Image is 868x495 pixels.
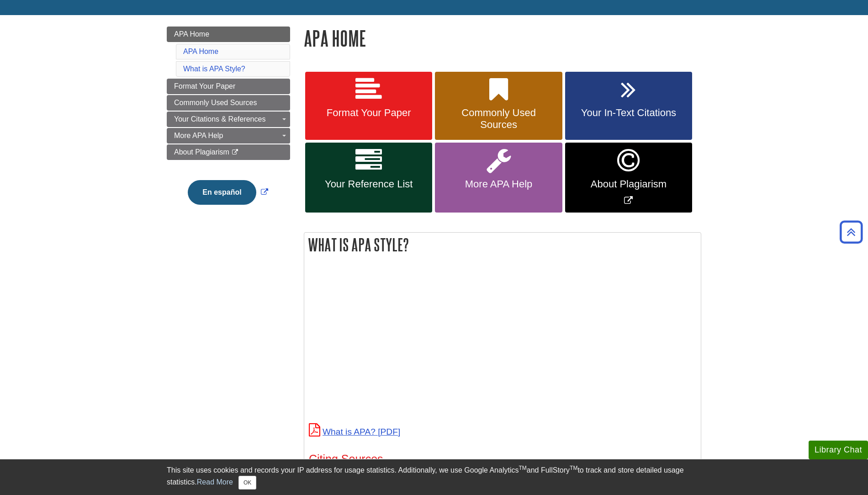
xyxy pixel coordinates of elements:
span: Your In-Text Citations [572,107,685,119]
span: Commonly Used Sources [174,99,257,106]
a: Commonly Used Sources [435,72,562,140]
button: Close [238,476,256,490]
span: Your Reference List [312,178,425,190]
a: About Plagiarism [167,144,290,160]
a: Your Reference List [305,143,432,213]
a: APA Home [183,48,218,55]
a: Back to Top [836,226,866,238]
div: Guide Page Menu [167,27,290,220]
a: APA Home [167,27,290,42]
h2: What is APA Style? [304,233,701,257]
a: Read More [197,478,233,486]
a: What is APA Style? [183,65,245,73]
span: More APA Help [174,132,223,139]
a: Commonly Used Sources [167,95,290,111]
span: More APA Help [442,178,555,190]
span: Your Citations & References [174,115,265,123]
a: More APA Help [167,128,290,144]
a: Your In-Text Citations [565,72,692,140]
a: More APA Help [435,143,562,213]
a: What is APA? [309,427,400,436]
h1: APA Home [304,27,701,50]
h3: Citing Sources [309,452,696,466]
a: Your Citations & References [167,112,290,127]
div: This site uses cookies and records your IP address for usage statistics. Additionally, we use Goo... [167,465,701,490]
span: Commonly Used Sources [442,107,555,131]
span: About Plagiarism [572,178,685,190]
a: Link opens in new window [565,143,692,213]
i: This link opens in a new window [231,149,239,155]
span: Format Your Paper [312,107,425,119]
iframe: What is APA? [309,271,565,415]
a: Link opens in new window [185,188,270,196]
span: Format Your Paper [174,82,235,90]
button: Library Chat [809,441,868,459]
span: About Plagiarism [174,148,229,156]
button: En español [188,180,256,205]
a: Format Your Paper [167,79,290,94]
sup: TM [570,465,577,471]
span: APA Home [174,30,209,38]
a: Format Your Paper [305,72,432,140]
sup: TM [519,465,526,471]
